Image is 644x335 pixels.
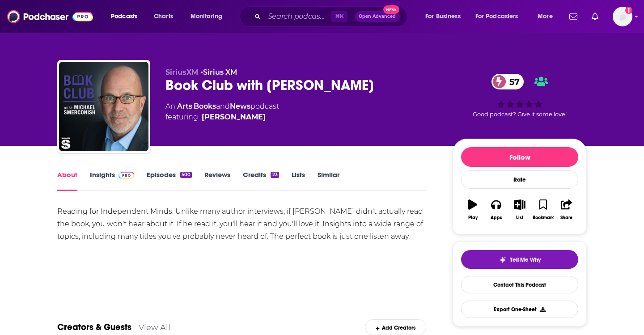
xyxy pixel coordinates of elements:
span: and [216,102,230,110]
span: Tell Me Why [510,256,541,263]
button: Share [555,194,578,226]
span: Open Advanced [359,14,396,19]
a: Michael Smerconish [202,112,266,123]
span: For Podcasters [475,10,518,23]
a: View All [139,322,170,332]
span: 57 [500,74,524,89]
img: User Profile [613,7,632,26]
div: Apps [491,215,502,221]
a: Show notifications dropdown [566,9,581,24]
a: Similar [318,170,339,191]
button: Export One-Sheet [461,301,578,318]
span: , [192,102,194,110]
input: Search podcasts, credits, & more... [264,9,331,24]
span: Monitoring [191,10,222,23]
span: Logged in as anyalola [613,7,632,26]
div: Share [560,215,572,221]
button: open menu [105,9,149,24]
div: 500 [180,172,192,178]
span: More [538,10,553,23]
img: Podchaser - Follow, Share and Rate Podcasts [7,8,93,25]
a: Contact This Podcast [461,276,578,293]
svg: Add a profile image [625,7,632,14]
div: Bookmark [533,215,554,221]
a: Books [194,102,216,110]
a: Show notifications dropdown [588,9,602,24]
div: Reading for Independent Minds. Unlike many author interviews, if [PERSON_NAME] didn't actually re... [57,205,426,243]
div: An podcast [165,101,279,123]
a: Creators & Guests [57,322,131,333]
button: Show profile menu [613,7,632,26]
button: Apps [484,194,508,226]
img: Book Club with Michael Smerconish [59,62,148,151]
a: Charts [148,9,178,24]
div: Search podcasts, credits, & more... [248,6,416,27]
button: Bookmark [531,194,555,226]
a: Credits23 [243,170,279,191]
a: Arts [177,102,192,110]
div: 23 [271,172,279,178]
div: List [516,215,523,221]
button: Play [461,194,484,226]
button: open menu [184,9,234,24]
a: Lists [292,170,305,191]
span: New [383,5,399,14]
span: featuring [165,112,279,123]
a: InsightsPodchaser Pro [90,170,134,191]
div: 57Good podcast? Give it some love! [453,68,587,123]
button: Open AdvancedNew [355,11,400,22]
button: List [508,194,531,226]
a: Episodes500 [147,170,192,191]
a: Sirius XM [203,68,237,76]
button: tell me why sparkleTell Me Why [461,250,578,269]
span: ⌘ K [331,11,347,22]
a: 57 [491,74,524,89]
span: • [200,68,237,76]
span: For Business [425,10,461,23]
button: open menu [531,9,564,24]
div: Add Creators [365,319,426,335]
span: SiriusXM [165,68,198,76]
span: Charts [154,10,173,23]
div: Rate [461,170,578,189]
button: open menu [419,9,472,24]
img: tell me why sparkle [499,256,506,263]
div: Play [468,215,478,221]
a: About [57,170,77,191]
span: Podcasts [111,10,137,23]
a: Reviews [204,170,230,191]
span: Good podcast? Give it some love! [473,111,567,118]
img: Podchaser Pro [119,172,134,179]
button: Follow [461,147,578,167]
button: open menu [470,9,531,24]
a: News [230,102,250,110]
